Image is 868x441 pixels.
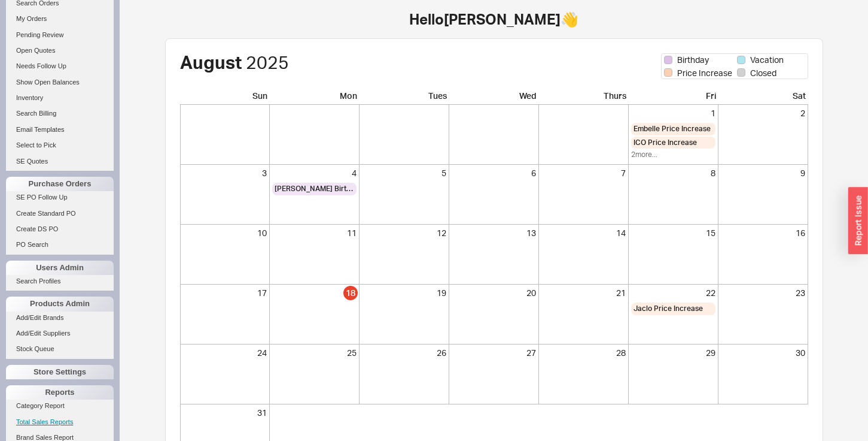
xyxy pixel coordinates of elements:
[634,124,711,134] span: Embelle Price Increase
[362,287,446,299] div: 19
[721,167,805,179] div: 9
[6,60,114,73] a: Needs Follow Up
[6,312,114,324] a: Add/Edit Brands
[6,13,114,25] a: My Orders
[132,12,856,26] h1: Hello [PERSON_NAME] 👋
[452,227,536,239] div: 13
[6,416,114,428] a: Total Sales Reports
[718,90,808,105] div: Sat
[677,54,709,66] span: Birthday
[343,286,358,300] div: 18
[6,327,114,340] a: Add/Edit Suppliers
[272,227,357,239] div: 11
[16,62,66,70] span: Needs Follow Up
[6,238,114,251] a: PO Search
[362,347,446,359] div: 26
[6,92,114,104] a: Inventory
[750,67,776,79] span: Closed
[16,31,64,38] span: Pending Review
[275,184,354,194] span: [PERSON_NAME] Birthday
[180,90,270,105] div: Sun
[6,275,114,288] a: Search Profiles
[6,76,114,89] a: Show Open Balances
[750,54,784,66] span: Vacation
[677,67,732,79] span: Price Increase
[452,347,536,359] div: 27
[182,167,267,179] div: 3
[362,227,446,239] div: 12
[6,400,114,412] a: Category Report
[182,227,267,239] div: 10
[721,107,805,119] div: 2
[182,407,267,419] div: 31
[631,167,715,179] div: 8
[541,227,626,239] div: 14
[272,167,357,179] div: 4
[539,90,629,105] div: Thurs
[452,287,536,299] div: 20
[6,107,114,120] a: Search Billing
[449,90,539,105] div: Wed
[629,90,718,105] div: Fri
[6,177,114,191] div: Purchase Orders
[541,287,626,299] div: 21
[360,90,449,105] div: Tues
[6,29,114,41] a: Pending Review
[6,385,114,400] div: Reports
[6,139,114,152] a: Select to Pick
[6,191,114,204] a: SE PO Follow Up
[272,347,357,359] div: 25
[6,261,114,275] div: Users Admin
[631,150,715,160] div: 2 more...
[180,51,242,73] span: August
[721,347,805,359] div: 30
[631,107,715,119] div: 1
[541,167,626,179] div: 7
[452,167,536,179] div: 6
[721,227,805,239] div: 16
[6,155,114,168] a: SE Quotes
[362,167,446,179] div: 5
[6,123,114,136] a: Email Templates
[6,44,114,57] a: Open Quotes
[182,287,267,299] div: 17
[6,365,114,379] div: Store Settings
[6,223,114,235] a: Create DS PO
[246,51,289,73] span: 2025
[541,347,626,359] div: 28
[6,207,114,220] a: Create Standard PO
[270,90,360,105] div: Mon
[631,227,715,239] div: 15
[6,297,114,311] div: Products Admin
[634,304,703,314] span: Jaclo Price Increase
[721,287,805,299] div: 23
[182,347,267,359] div: 24
[631,287,715,299] div: 22
[631,347,715,359] div: 29
[634,138,697,148] span: ICO Price Increase
[6,343,114,355] a: Stock Queue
